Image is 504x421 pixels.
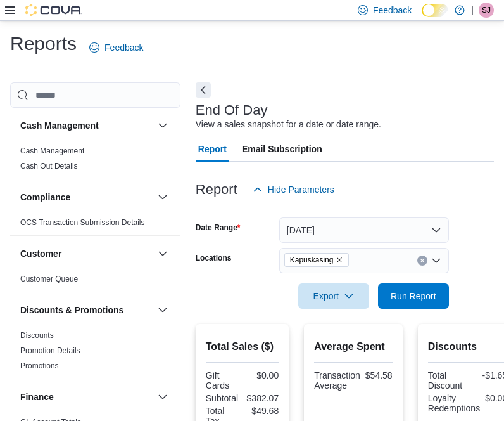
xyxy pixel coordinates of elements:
[479,3,494,18] div: Shaunelle Jean
[298,283,369,309] button: Export
[20,218,145,227] a: OCS Transaction Submission Details
[314,339,392,354] h2: Average Spent
[20,346,80,356] span: Promotion Details
[20,304,123,316] h3: Discounts & Promotions
[206,393,240,403] div: Subtotal
[20,146,84,156] span: Cash Management
[20,346,80,355] a: Promotion Details
[428,393,481,413] div: Loyalty Redemptions
[365,370,393,380] div: $54.58
[10,31,77,56] h1: Reports
[20,274,78,284] span: Customer Queue
[20,247,61,260] h3: Customer
[284,253,350,267] span: Kapuskasing
[422,4,448,17] input: Dark Mode
[196,82,211,98] button: Next
[290,254,334,266] span: Kapuskasing
[206,370,240,391] div: Gift Cards
[20,304,153,316] button: Discounts & Promotions
[10,328,180,379] div: Discounts & Promotions
[20,217,145,228] span: OCS Transaction Submission Details
[206,339,279,354] h2: Total Sales ($)
[422,17,422,18] span: Dark Mode
[242,136,322,162] span: Email Subscription
[20,330,54,340] span: Discounts
[196,223,241,233] label: Date Range
[196,182,237,197] h3: Report
[20,247,153,260] button: Customer
[373,4,412,16] span: Feedback
[10,271,180,292] div: Customer
[20,119,99,132] h3: Cash Management
[10,143,180,179] div: Cash Management
[25,4,82,16] img: Cova
[244,406,279,416] div: $49.68
[20,361,59,370] a: Promotions
[104,41,143,54] span: Feedback
[196,253,232,263] label: Locations
[336,256,343,264] button: Remove Kapuskasing from selection in this group
[155,118,170,133] button: Cash Management
[378,283,449,309] button: Run Report
[244,370,279,380] div: $0.00
[471,3,474,18] p: |
[20,191,70,204] h3: Compliance
[155,302,170,318] button: Discounts & Promotions
[20,391,54,403] h3: Finance
[431,256,441,266] button: Open list of options
[20,331,54,340] a: Discounts
[268,183,334,196] span: Hide Parameters
[20,391,153,403] button: Finance
[84,35,148,60] a: Feedback
[196,103,268,118] h3: End Of Day
[155,190,170,205] button: Compliance
[20,161,78,171] span: Cash Out Details
[248,177,339,202] button: Hide Parameters
[482,3,491,18] span: SJ
[155,389,170,405] button: Finance
[244,393,279,403] div: $382.07
[20,191,153,204] button: Compliance
[314,370,360,391] div: Transaction Average
[20,361,59,371] span: Promotions
[155,246,170,261] button: Customer
[20,146,84,155] a: Cash Management
[196,118,381,131] div: View a sales snapshot for a date or date range.
[279,217,449,243] button: [DATE]
[20,275,78,283] a: Customer Queue
[20,119,153,132] button: Cash Management
[198,136,227,162] span: Report
[20,162,78,171] a: Cash Out Details
[306,283,362,309] span: Export
[391,290,436,302] span: Run Report
[10,215,180,235] div: Compliance
[417,256,427,266] button: Clear input
[428,370,465,391] div: Total Discount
